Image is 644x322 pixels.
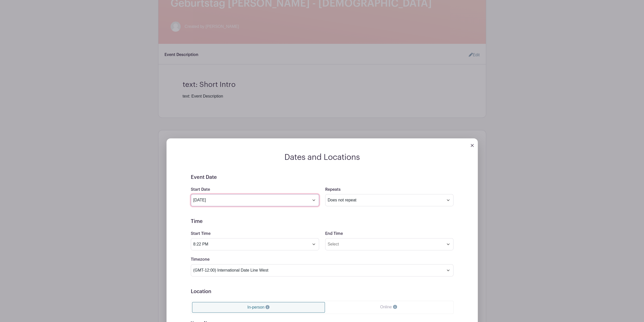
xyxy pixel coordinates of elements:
[471,144,474,147] img: close_button-5f87c8562297e5c2d7936805f587ecaba9071eb48480494691a3f1689db116b3.svg
[191,194,319,206] input: Select
[192,302,325,313] a: In-person
[325,231,343,236] label: End Time
[191,231,211,236] label: Start Time
[191,238,319,250] input: Select
[191,174,453,180] h5: Event Date
[325,238,453,250] input: Select
[325,187,341,192] label: Repeats
[191,218,453,224] h5: Time
[325,302,452,312] a: Online
[191,289,453,295] h5: Location
[191,257,210,262] label: Timezone
[191,187,210,192] label: Start Date
[167,153,478,162] h2: Dates and Locations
